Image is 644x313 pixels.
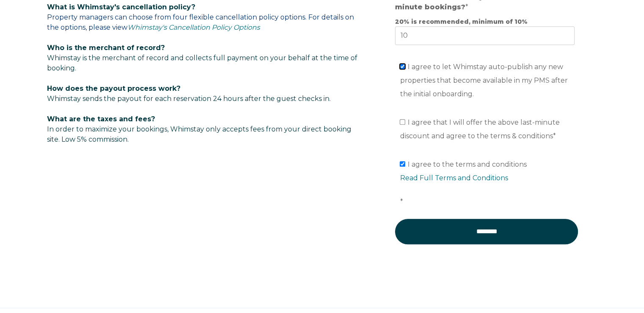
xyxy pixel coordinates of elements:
span: What is Whimstay's cancellation policy? [47,3,195,11]
span: Who is the merchant of record? [47,44,165,52]
span: Whimstay sends the payout for each reservation 24 hours after the guest checks in. [47,95,331,103]
span: How does the payout process work? [47,84,180,92]
a: Read Full Terms and Conditions [400,174,508,182]
span: In order to maximize your bookings, Whimstay only accepts fees from your direct booking site. Low... [47,115,351,143]
span: Whimstay is the merchant of record and collects full payment on your behalf at the time of booking. [47,54,357,72]
input: I agree to the terms and conditionsRead Full Terms and Conditions* [400,161,405,167]
span: What are the taxes and fees? [47,115,155,123]
span: I agree to let Whimstay auto-publish any new properties that become available in my PMS after the... [400,63,567,98]
a: Whimstay's Cancellation Policy Options [127,23,260,31]
input: I agree that I will offer the above last-minute discount and agree to the terms & conditions* [400,119,405,125]
p: Property managers can choose from four flexible cancellation policy options. For details on the o... [47,2,362,33]
strong: 20% is recommended, minimum of 10% [395,18,528,25]
span: I agree to the terms and conditions [400,160,579,206]
input: I agree to let Whimstay auto-publish any new properties that become available in my PMS after the... [400,64,405,69]
span: I agree that I will offer the above last-minute discount and agree to the terms & conditions [400,118,560,140]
